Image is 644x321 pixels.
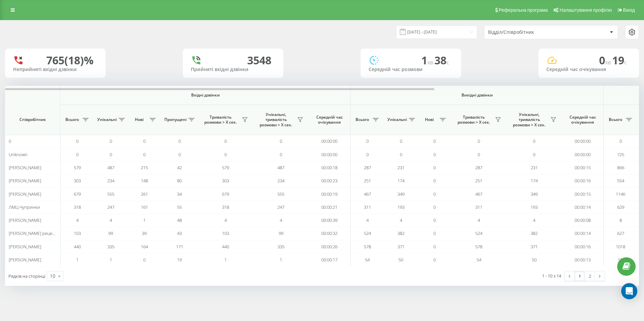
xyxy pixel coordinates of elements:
span: 251 [364,178,371,184]
span: Всього [64,117,80,122]
span: [PERSON_NAME] [9,217,41,223]
span: 578 [364,244,371,250]
span: Всього [607,117,624,122]
td: 00:00:19 [309,187,351,200]
span: 1 [143,217,146,223]
span: [PERSON_NAME] [9,178,41,184]
span: 679 [222,191,229,197]
span: 629 [617,204,624,210]
div: Середній час очікування [546,67,631,72]
span: 0 [9,138,11,144]
span: 1146 [616,191,625,197]
span: Налаштування профілю [559,7,612,13]
span: [PERSON_NAME] рецепція [9,230,61,236]
span: 1018 [616,244,625,250]
span: 679 [74,191,81,197]
div: 3548 [247,54,271,67]
span: 0 [143,257,146,263]
span: 0 [280,151,282,157]
span: 4 [76,217,78,223]
td: 00:00:00 [562,135,604,148]
span: 234 [277,178,284,184]
span: 0 [143,138,146,144]
td: 00:00:00 [309,135,351,148]
td: 00:00:08 [562,214,604,227]
span: 193 [531,204,538,210]
span: 1 [76,257,78,263]
span: 193 [397,204,405,210]
span: 0 [400,138,402,144]
div: Середній час розмови [369,67,453,72]
span: 0 [599,53,612,67]
span: 231 [531,165,538,171]
span: 287 [364,165,371,171]
td: 00:00:16 [562,240,604,253]
span: 38 [434,53,449,67]
span: 524 [475,230,482,236]
span: 579 [74,165,81,171]
td: 00:00:14 [562,227,604,240]
span: 467 [475,191,482,197]
span: 261 [141,191,148,197]
span: 0 [433,257,436,263]
span: [PERSON_NAME] [9,191,41,197]
span: 0 [433,178,436,184]
span: 0 [620,138,622,144]
span: 19 [612,53,627,67]
span: [PERSON_NAME] [9,244,41,250]
span: 0 [178,151,181,157]
span: 349 [531,191,538,197]
span: 578 [475,244,482,250]
span: 382 [531,230,538,236]
span: Унікальні [387,117,407,122]
span: 0 [533,138,535,144]
span: 48 [177,217,182,223]
span: Unknown [9,151,28,157]
span: 54 [477,257,481,263]
td: 00:00:15 [562,161,604,174]
span: 148 [141,178,148,184]
span: 34 [177,191,182,197]
span: 0 [433,138,436,144]
span: 0 [110,138,112,144]
span: 0 [433,217,436,223]
td: 00:00:17 [309,253,351,266]
span: 0 [433,204,436,210]
span: 103 [74,230,81,236]
span: 487 [107,165,114,171]
span: 467 [364,191,371,197]
span: Реферальна програма [499,7,548,13]
span: Вихідні дзвінки [366,92,588,98]
span: 50 [532,257,537,263]
span: 1 [280,257,282,263]
span: 0 [178,138,181,144]
span: 0 [366,138,369,144]
span: 287 [475,165,482,171]
span: 1 [421,53,434,67]
span: 487 [277,165,284,171]
span: 8 [620,217,622,223]
span: 303 [222,178,229,184]
span: 4 [280,217,282,223]
span: 174 [531,178,538,184]
span: Всього [354,117,371,122]
span: Тривалість розмови > Х сек. [454,115,493,125]
span: 0 [433,151,436,157]
span: Середній час очікування [567,115,598,125]
span: 335 [277,244,284,250]
td: 00:00:23 [309,174,351,187]
span: 0 [224,138,227,144]
td: 00:00:14 [562,201,604,214]
a: 1 [575,271,585,281]
span: 311 [364,204,371,210]
div: Неприйняті вхідні дзвінки [13,67,98,72]
span: 555 [277,191,284,197]
span: Середній час очікування [314,115,345,125]
span: 0 [76,151,78,157]
span: 99 [279,230,283,236]
span: 0 [433,230,436,236]
span: хв [427,59,434,66]
span: 99 [108,230,113,236]
span: 247 [277,204,284,210]
td: 00:00:26 [309,240,351,253]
